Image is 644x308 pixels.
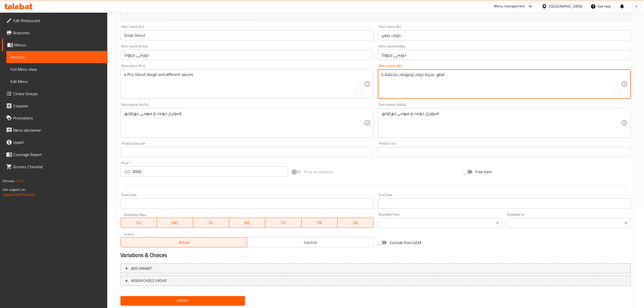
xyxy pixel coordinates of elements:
[549,4,582,9] div: [GEOGRAPHIC_DATA]
[124,298,241,304] span: Update
[390,239,421,246] span: Exclude from GEM
[157,218,193,228] button: MO
[2,27,108,39] a: Branches
[339,219,372,227] span: SA
[195,219,227,227] span: TU
[2,14,108,27] a: Edit Restaurant
[494,3,525,9] div: Menu-management
[381,72,621,96] textarea: To enrich screen reader interactions, please activate Accessibility in Grammarly extension settings
[120,50,373,60] input: Enter name KuSo
[378,147,631,157] input: Please enter product sku
[13,164,103,170] span: Grocery Checklist
[6,75,108,88] a: Edit Menu
[3,186,26,193] span: Get support on:
[193,218,229,228] button: TU
[3,191,35,198] a: Support.OpsPlatform
[6,51,108,63] a: Sections
[124,72,364,96] textarea: To enrich screen reader interactions, please activate Accessibility in Grammarly extension settings
[2,39,108,51] a: Menus
[635,4,637,9] span: H
[13,115,103,121] span: Promotions
[231,219,263,227] span: WE
[159,219,191,227] span: MO
[124,111,364,135] textarea: هەویری دۆنەت و سۆسی جۆراوجۆر
[378,218,502,228] div: ​
[120,237,247,247] button: Active
[2,124,108,136] a: Menu disclaimer
[120,263,631,274] button: Add variant
[13,30,103,36] span: Branches
[120,147,373,157] input: Please enter product barcode
[378,30,631,40] input: Enter name Ar
[3,178,15,184] span: Version:
[13,18,103,24] span: Edit Restaurant
[10,66,103,72] span: Full Menu View
[14,42,103,48] span: Menus
[249,239,372,246] span: Inactive
[10,54,103,60] span: Sections
[475,169,492,175] span: Free item
[120,296,245,305] button: Update
[131,265,152,272] span: Add variant
[131,278,167,284] span: ASSIGN CHOICE GROUP
[337,218,374,228] button: SA
[2,161,108,173] a: Grocery Checklist
[2,148,108,161] a: Coverage Report
[2,112,108,124] a: Promotions
[16,178,24,184] span: 1.0.0
[378,50,631,60] input: Enter name KuBa
[506,218,631,228] div: ​
[123,219,155,227] span: SU
[303,219,336,227] span: FR
[13,91,103,97] span: Choice Groups
[13,103,103,109] span: Coupons
[13,139,103,145] span: Upsell
[301,218,338,228] button: FR
[247,237,374,247] button: Inactive
[229,218,265,228] button: WE
[13,151,103,158] span: Coverage Report
[304,169,334,175] span: Price on selection
[6,63,108,75] a: Full Menu View
[2,100,108,112] a: Coupons
[120,251,631,259] h2: Variations & Choices
[120,30,373,40] input: Enter name En
[267,219,299,227] span: TH
[265,218,301,228] button: TH
[124,168,130,175] p: IQD
[13,127,103,133] span: Menu disclaimer
[2,88,108,100] a: Choice Groups
[120,276,631,286] button: ASSIGN CHOICE GROUP
[120,218,157,228] button: SU
[123,239,245,246] span: Active
[10,78,103,84] span: Edit Menu
[381,111,621,135] textarea: هەویری دۆنەت و سۆسی جۆراوجۆر
[132,166,288,177] input: Please enter price
[2,136,108,148] a: Upsell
